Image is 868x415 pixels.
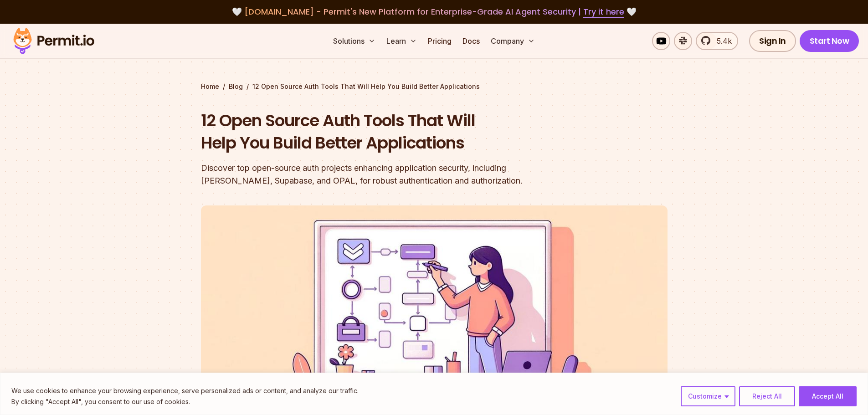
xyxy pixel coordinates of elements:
[244,6,624,17] span: [DOMAIN_NAME] - Permit's New Platform for Enterprise-Grade AI Agent Security |
[487,32,539,50] button: Company
[201,162,551,187] div: Discover top open-source auth projects enhancing application security, including [PERSON_NAME], S...
[11,385,359,396] p: We use cookies to enhance your browsing experience, serve personalized ads or content, and analyz...
[583,6,624,18] a: Try it here
[424,32,455,50] a: Pricing
[749,30,796,52] a: Sign In
[229,82,243,91] a: Blog
[383,32,421,50] button: Learn
[201,82,668,91] div: / /
[9,26,98,56] img: Permit logo
[681,386,735,406] button: Customize
[711,36,732,46] span: 5.4k
[739,386,795,406] button: Reject All
[201,82,219,91] a: Home
[201,109,551,154] h1: 12 Open Source Auth Tools That Will Help You Build Better Applications
[459,32,483,50] a: Docs
[696,32,738,50] a: 5.4k
[22,5,846,18] div: 🤍 🤍
[11,396,359,407] p: By clicking "Accept All", you consent to our use of cookies.
[799,386,857,406] button: Accept All
[800,30,859,52] a: Start Now
[329,32,379,50] button: Solutions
